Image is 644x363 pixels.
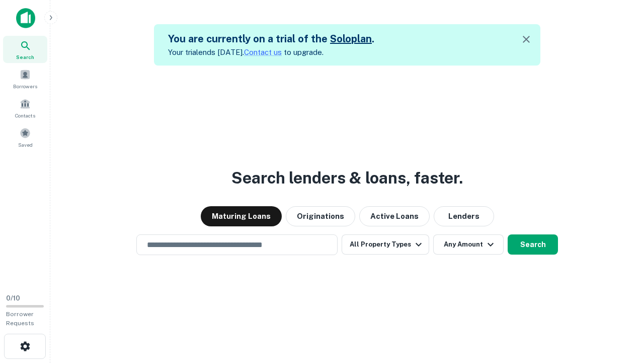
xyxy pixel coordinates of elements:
[342,234,429,255] button: All Property Types
[433,234,504,255] button: Any Amount
[286,206,355,226] button: Originations
[3,36,47,63] a: Search
[16,8,35,28] img: capitalize-icon.png
[3,65,47,92] a: Borrowers
[18,141,33,149] span: Saved
[201,206,282,226] button: Maturing Loans
[244,48,282,56] a: Contact us
[15,111,35,119] span: Contacts
[6,294,20,302] span: 0 / 10
[330,33,372,45] a: Soloplan
[3,94,47,122] a: Contacts
[6,311,34,327] span: Borrower Requests
[231,166,463,190] h3: Search lenders & loans, faster.
[359,206,430,226] button: Active Loans
[434,206,494,226] button: Lenders
[594,282,644,331] iframe: Chat Widget
[3,124,47,151] a: Saved
[168,46,374,58] p: Your trial ends [DATE]. to upgrade.
[168,31,374,46] h5: You are currently on a trial of the .
[508,234,558,255] button: Search
[16,53,34,61] span: Search
[13,82,37,90] span: Borrowers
